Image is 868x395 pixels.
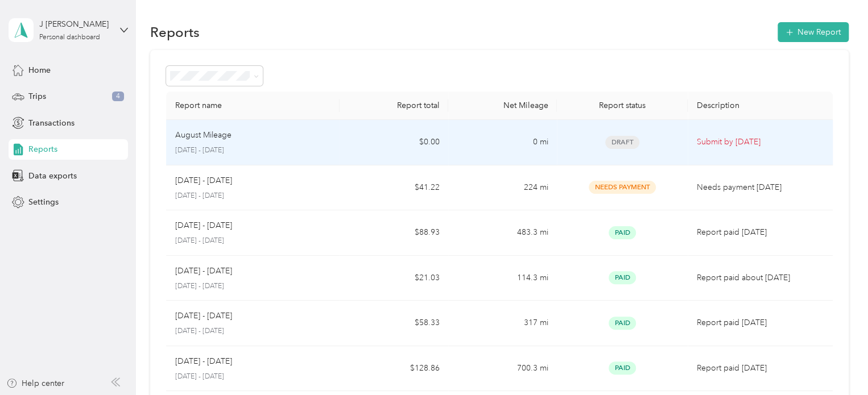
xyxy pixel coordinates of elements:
p: [DATE] - [DATE] [175,219,232,232]
td: $88.93 [340,210,448,256]
p: [DATE] - [DATE] [175,145,331,156]
span: Data exports [28,170,77,182]
td: $0.00 [340,120,448,165]
td: 317 mi [448,301,557,346]
p: [DATE] - [DATE] [175,265,232,277]
th: Report name [166,92,340,120]
p: Needs payment [DATE] [697,181,824,194]
span: 4 [112,92,124,102]
span: Paid [609,361,636,375]
p: [DATE] - [DATE] [175,281,331,292]
p: August Mileage [175,129,232,142]
span: Paid [609,271,636,284]
p: [DATE] - [DATE] [175,191,331,201]
div: Report status [566,101,678,110]
td: $41.22 [340,165,448,211]
p: Report paid [DATE] [697,226,824,239]
p: [DATE] - [DATE] [175,326,331,336]
td: 224 mi [448,165,557,211]
span: Home [28,64,51,76]
span: Transactions [28,117,75,129]
p: [DATE] - [DATE] [175,310,232,322]
span: Paid [609,317,636,330]
td: $128.86 [340,346,448,392]
p: [DATE] - [DATE] [175,372,331,382]
span: Reports [28,143,57,155]
th: Net Mileage [448,92,557,120]
p: [DATE] - [DATE] [175,174,232,187]
h1: Reports [150,26,200,38]
td: $58.33 [340,301,448,346]
td: $21.03 [340,256,448,301]
button: Help center [6,377,64,389]
div: J [PERSON_NAME] [39,18,110,30]
span: Paid [609,226,636,239]
p: Submit by [DATE] [697,136,824,148]
p: Report paid about [DATE] [697,272,824,284]
iframe: Everlance-gr Chat Button Frame [804,331,868,395]
th: Description [688,92,833,120]
td: 0 mi [448,120,557,165]
div: Personal dashboard [39,34,100,41]
span: Draft [605,136,639,149]
span: Settings [28,196,59,208]
span: Trips [28,90,46,102]
td: 700.3 mi [448,346,557,392]
p: Report paid [DATE] [697,317,824,329]
p: [DATE] - [DATE] [175,236,331,246]
td: 114.3 mi [448,256,557,301]
span: Needs Payment [589,181,656,194]
td: 483.3 mi [448,210,557,256]
button: New Report [778,22,849,42]
p: [DATE] - [DATE] [175,355,232,368]
th: Report total [340,92,448,120]
p: Report paid [DATE] [697,362,824,375]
